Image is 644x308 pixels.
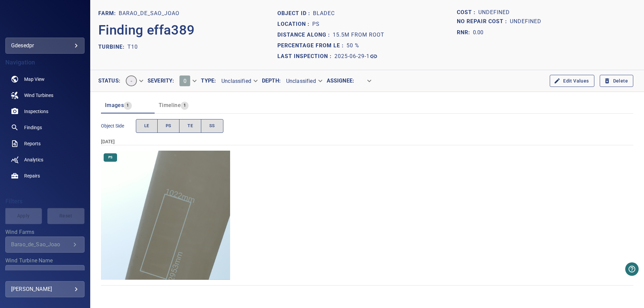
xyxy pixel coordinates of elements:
div: Unclassified [281,75,327,87]
div: objectSide [136,119,223,133]
label: Status : [98,78,120,84]
div: [PERSON_NAME] [11,284,79,295]
p: 0.00 [473,29,484,37]
div: gdesedpr [5,38,85,54]
div: 0 [174,73,201,89]
div: Barao_de_Sao_Joao [11,241,71,248]
button: Delete [600,75,633,87]
div: Wind Turbine Name [5,265,85,281]
span: Inspections [24,108,48,115]
p: Location : [277,20,312,28]
span: Repairs [24,172,40,179]
label: Assignee : [327,78,354,84]
img: gdesedpr-logo [27,17,62,23]
p: FARM: [98,9,119,17]
div: T10 / Barao_de_Sao_Joao [11,270,71,276]
p: Barao_de_Sao_Joao [119,9,179,17]
a: inspections noActive [5,103,85,119]
div: ​ [354,75,376,87]
label: Wind Turbine Name [5,258,85,263]
p: Percentage from LE : [277,42,346,50]
p: Undefined [510,17,541,26]
p: Distance along : [277,31,333,39]
span: Map View [24,76,45,83]
h1: RNR: [457,29,473,37]
span: The base labour and equipment costs to repair the finding. Does not include the loss of productio... [457,8,478,17]
p: PS [312,20,320,28]
span: Wind Turbines [24,92,53,99]
span: Projected additional costs incurred by waiting 1 year to repair. This is a function of possible i... [457,17,510,26]
p: Last Inspection : [277,52,334,60]
div: gdesedpr [11,40,79,51]
span: PS [166,122,171,130]
span: SS [209,122,215,130]
a: findings noActive [5,119,85,136]
span: Reports [24,140,41,147]
button: TE [179,119,201,133]
h4: Filters [5,198,85,205]
button: PS [157,119,180,133]
a: reports noActive [5,136,85,152]
span: Timeline [159,102,181,108]
a: map noActive [5,71,85,87]
div: - [120,73,148,89]
p: 50 % [346,42,359,50]
label: Severity : [148,78,174,84]
a: analytics noActive [5,152,85,168]
p: Undefined [478,8,510,17]
span: 1 [181,102,189,109]
span: Object Side [101,122,136,129]
img: Barao_de_Sao_Joao/T10/2025-06-29-1/2025-06-29-1/image79wp82.jpg [101,151,230,280]
span: - [126,78,136,84]
span: 1 [124,102,131,109]
label: Depth : [262,78,281,84]
p: Finding effa389 [98,20,195,40]
span: 0 [183,78,186,84]
p: T10 [127,43,138,51]
p: bladeC [313,9,335,17]
span: The ratio of the additional incurred cost of repair in 1 year and the cost of repairing today. Fi... [457,27,484,38]
a: windturbines noActive [5,87,85,103]
p: 15.5m from root [333,31,384,39]
div: Wind Farms [5,237,85,253]
span: LE [144,122,149,130]
div: [DATE] [101,138,633,145]
a: repairs noActive [5,168,85,184]
p: 2025-06-29-1 [334,52,370,60]
span: TE [187,122,193,130]
h1: No Repair Cost : [457,18,510,25]
button: Edit Values [550,75,594,87]
a: 2025-06-29-1 [334,52,378,60]
span: Images [105,102,124,108]
h1: Cost : [457,9,478,16]
p: TURBINE: [98,43,127,51]
p: Object ID : [277,9,313,17]
button: LE [136,119,158,133]
label: Wind Farms [5,229,85,235]
span: PS [104,155,116,160]
span: Analytics [24,156,43,163]
button: SS [201,119,223,133]
h4: Navigation [5,59,85,66]
label: Type : [201,78,216,84]
div: Unclassified [216,75,262,87]
span: Findings [24,124,42,131]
